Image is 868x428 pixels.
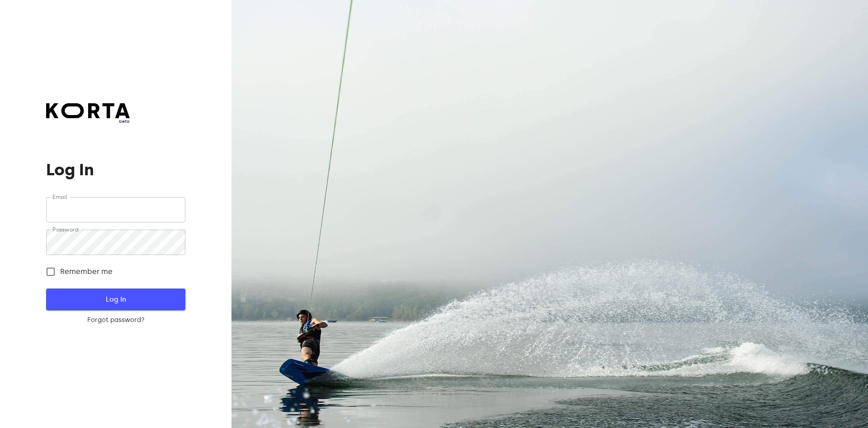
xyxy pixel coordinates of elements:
button: Log In [46,289,185,310]
span: beta [46,118,130,125]
span: Log In [61,293,170,305]
img: Korta [46,103,130,118]
h1: Log In [46,161,185,179]
a: beta [46,103,130,125]
span: Remember me [60,266,113,277]
a: Forgot password? [46,316,185,325]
